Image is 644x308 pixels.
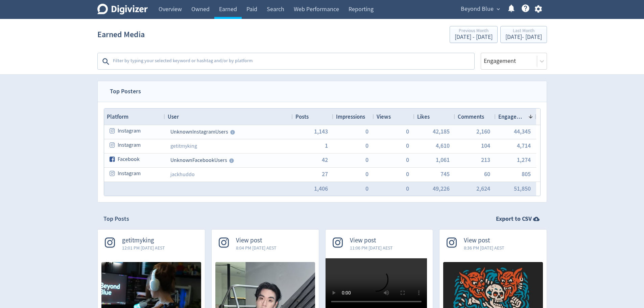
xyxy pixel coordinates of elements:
a: jackhuddo [170,171,195,178]
button: 44,345 [514,128,531,135]
button: 213 [481,157,490,163]
button: 1,274 [517,157,531,163]
button: 0 [365,186,368,192]
button: 0 [406,171,409,177]
button: 42,185 [433,128,450,135]
button: 745 [440,171,450,177]
span: Posts [295,113,309,120]
span: Facebook [118,153,140,166]
button: 0 [406,157,409,163]
span: Top Posters [104,81,147,102]
span: 12:01 PM [DATE] AEST [122,244,165,251]
span: Platform [107,113,128,120]
div: Previous Month [455,28,493,34]
button: 4,714 [517,143,531,149]
span: View post [236,237,277,244]
button: 805 [522,171,531,177]
button: 27 [322,171,328,177]
button: 2,160 [476,128,490,135]
span: Views [377,113,391,120]
div: [DATE] - [DATE] [455,34,493,40]
svg: instagram [110,142,116,148]
button: 1 [325,143,328,149]
span: User [168,113,179,120]
span: Instagram [118,124,141,138]
button: 0 [365,143,368,149]
button: 2,624 [476,186,490,192]
button: 42 [322,157,328,163]
button: 0 [365,157,368,163]
span: Impressions [336,113,365,120]
span: View post [464,237,504,244]
h2: Top Posts [103,215,129,223]
span: Instagram [118,167,141,180]
button: 49,226 [433,186,450,192]
span: Instagram [118,139,141,152]
button: 0 [365,171,368,177]
span: 11:06 PM [DATE] AEST [350,244,393,251]
span: Unknown Instagram Users [170,128,228,135]
button: 51,850 [514,186,531,192]
button: 1,143 [314,128,328,135]
svg: instagram [110,170,116,176]
button: 1,406 [314,186,328,192]
span: Unknown Facebook Users [170,157,227,164]
span: expand_more [495,6,501,12]
button: Beyond Blue [458,4,502,15]
span: Engagement [498,113,525,120]
span: getitmyking [122,237,165,244]
button: 0 [406,143,409,149]
button: Previous Month[DATE] - [DATE] [450,26,498,43]
strong: Export to CSV [496,215,532,223]
button: 0 [406,128,409,135]
h1: Earned Media [97,24,145,45]
a: getitmyking [170,143,197,149]
span: 8:04 PM [DATE] AEST [236,244,277,251]
button: 60 [484,171,490,177]
button: 0 [365,128,368,135]
div: Last Month [505,28,542,34]
div: [DATE] - [DATE] [505,34,542,40]
span: Comments [458,113,484,120]
span: Beyond Blue [461,4,494,15]
span: Likes [417,113,430,120]
button: 1,061 [436,157,450,163]
button: 4,610 [436,143,450,149]
button: 104 [481,143,490,149]
button: 0 [406,186,409,192]
svg: instagram [110,128,116,134]
span: View post [350,237,393,244]
button: Last Month[DATE]- [DATE] [500,26,547,43]
svg: facebook [110,156,116,162]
